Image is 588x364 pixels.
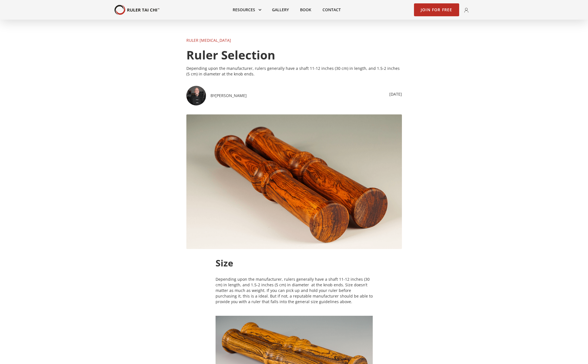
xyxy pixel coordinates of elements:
a: [PERSON_NAME] [215,93,247,98]
p: Depending upon the manufacturer, rulers generally have a shaft 11-12 inches (30 cm) in length, an... [186,66,402,77]
a: Book [294,4,317,16]
h2: Size [216,258,373,268]
p: Ruler [MEDICAL_DATA] [186,38,402,43]
p: ‍ [216,307,373,313]
div: Resources [227,4,266,16]
a: Join for Free [414,3,459,16]
a: Contact [317,4,346,16]
a: home [115,5,159,15]
p: [DATE] [389,91,402,97]
p: Depending upon the manufacturer, rulers generally have a shaft 11-12 inches (30 cm) in length, an... [216,277,373,305]
p: By [211,93,215,98]
h1: Ruler Selection [186,49,402,61]
img: Your Brand Name [115,5,159,15]
p: ‍ [216,268,373,274]
a: Gallery [266,4,294,16]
